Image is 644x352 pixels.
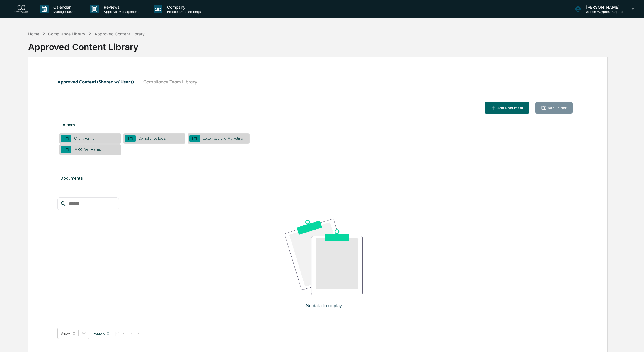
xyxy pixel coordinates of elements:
p: Approval Management [99,10,142,14]
button: |< [114,331,120,336]
button: > [128,331,134,336]
img: No data [285,219,363,295]
img: logo [14,5,28,13]
p: Reviews [99,5,142,10]
p: Admin • Cypress Capital [581,10,623,14]
p: Company [162,5,204,10]
div: Add Folder [546,106,567,110]
span: Page 1 of 0 [94,331,109,336]
div: Approved Content Library [94,31,145,36]
p: [PERSON_NAME] [581,5,623,10]
div: Home [28,31,39,36]
button: Add Document [485,102,529,114]
button: Add Folder [535,102,573,114]
button: >| [135,331,142,336]
div: MRR-ART Forms [71,147,104,152]
div: Approved Content Library [28,37,608,52]
p: Calendar [49,5,78,10]
p: Manage Tasks [49,10,78,14]
div: Compliance Logs [136,136,168,141]
div: Add Document [496,106,524,110]
p: People, Data, Settings [162,10,204,14]
div: Folders [57,117,578,133]
button: < [121,331,127,336]
div: Documents [57,170,578,186]
p: No data to display [306,303,342,308]
div: Letterhead and Marketing [200,136,246,141]
button: Compliance Team Library [139,75,202,89]
div: Compliance Library [48,31,85,36]
div: Client Forms [71,136,97,141]
div: secondary tabs example [57,75,578,89]
button: Approved Content (Shared w/ Users) [57,75,139,89]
